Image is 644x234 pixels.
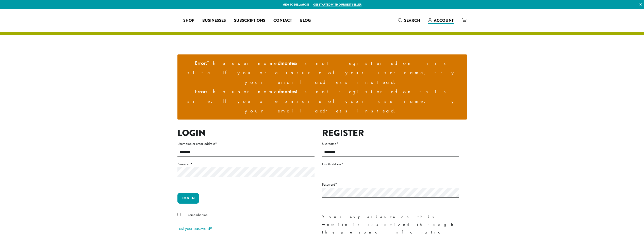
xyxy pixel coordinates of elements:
li: The username is not registered on this site. If you are unsure of your username, try your email a... [181,87,463,115]
a: Lost your password? [177,225,212,231]
span: Remember me [188,212,208,217]
a: Shop [179,16,198,25]
h2: Login [177,128,315,139]
label: Email address [322,161,459,167]
a: Get started with our best seller [313,3,361,7]
strong: dmontes [278,60,296,66]
label: Username or email address [177,141,315,147]
strong: Error: [195,88,207,95]
strong: Error: [195,60,207,66]
li: The username is not registered on this site. If you are unsure of your username, try your email a... [181,58,463,87]
span: Businesses [202,17,226,24]
button: Log in [177,193,199,204]
label: Password [322,181,459,188]
label: Username [322,141,459,147]
label: Password [177,161,315,167]
span: Subscriptions [234,17,265,24]
a: Search [394,16,424,25]
strong: dmontes [278,88,296,95]
span: Shop [183,17,194,24]
span: Blog [300,17,311,24]
span: Account [434,17,454,23]
span: Search [404,17,420,23]
h2: Register [322,128,459,139]
span: Contact [273,17,292,24]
